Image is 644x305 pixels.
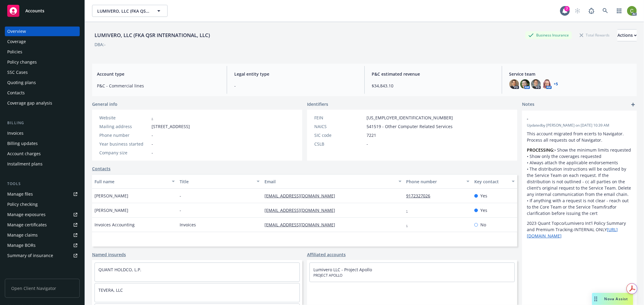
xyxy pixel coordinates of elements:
[406,193,435,199] a: 9172327026
[585,5,598,17] a: Report a Bug
[92,101,117,107] span: General info
[314,141,364,147] div: CSLB
[5,220,80,230] a: Manage certificates
[7,230,38,240] div: Manage claims
[509,79,519,89] img: photo
[5,88,80,98] a: Contacts
[630,101,637,108] a: add
[604,296,628,301] span: Nova Assist
[313,267,372,272] a: Lumivero LLC - Project Apollo
[97,83,219,89] span: P&C - Commercial lines
[617,30,637,41] div: Actions
[5,78,80,87] a: Quoting plans
[5,181,80,187] div: Tools
[5,27,80,36] a: Overview
[527,220,632,239] p: 2023 Quant Topco/Lumivero Int'l Policy Summary and Premium Tracking-INTERNAL ONLY
[7,68,28,77] div: SSC Cases
[5,189,80,199] a: Manage files
[5,120,80,126] div: Billing
[527,130,632,143] p: This account migrated from ecerts to Navigator. Process all requests out of Navigator.
[314,123,364,130] div: NAICS
[98,287,123,293] a: TEVERA, LLC
[314,115,364,121] div: FEIN
[307,101,328,107] span: Identifiers
[180,193,181,199] span: -
[5,200,80,209] a: Policy checking
[7,78,36,87] div: Quoting plans
[152,141,153,147] span: -
[367,132,376,138] span: 7221
[92,251,126,258] a: Named insureds
[520,79,530,89] img: photo
[7,37,26,46] div: Coverage
[5,159,80,169] a: Installment plans
[95,207,128,213] span: [PERSON_NAME]
[592,293,633,305] button: Nova Assist
[5,47,80,57] a: Policies
[7,220,47,230] div: Manage certificates
[617,29,637,41] button: Actions
[5,149,80,159] a: Account charges
[599,5,611,17] a: Search
[264,207,340,213] a: [EMAIL_ADDRESS][DOMAIN_NAME]
[406,178,463,185] div: Phone number
[5,241,80,250] a: Manage BORs
[7,27,26,36] div: Overview
[372,71,495,77] span: P&C estimated revenue
[5,2,80,19] a: Accounts
[234,71,357,77] span: Legal entity type
[264,178,395,185] div: Email
[509,71,632,77] span: Service team
[7,149,41,159] div: Account charges
[527,115,616,122] span: -
[264,222,340,228] a: [EMAIL_ADDRESS][DOMAIN_NAME]
[5,139,80,148] a: Billing updates
[5,37,80,46] a: Coverage
[92,165,111,172] a: Contacts
[5,98,80,108] a: Coverage gap analysis
[92,174,177,189] button: Full name
[522,101,534,108] span: Notes
[99,141,149,147] div: Year business started
[92,5,168,17] button: LUMIVERO, LLC (FKA QSR INTERNATIONAL, LLC)
[5,57,80,67] a: Policy changes
[577,31,613,39] div: Total Rewards
[5,251,80,260] a: Summary of insurance
[367,115,453,121] span: [US_EMPLOYER_IDENTIFICATION_NUMBER]
[480,207,487,213] span: Yes
[307,251,346,258] a: Affiliated accounts
[627,6,637,16] img: photo
[97,71,219,77] span: Account type
[234,83,357,89] span: -
[98,267,141,272] a: QUANT HOLDCO, L.P.
[7,57,37,67] div: Policy changes
[525,31,572,39] div: Business Insurance
[7,189,33,199] div: Manage files
[99,132,149,138] div: Phone number
[180,222,196,228] span: Invoices
[522,111,637,244] div: -Updatedby [PERSON_NAME] on [DATE] 10:39 AMThis account migrated from ecerts to Navigator. Proces...
[7,200,38,209] div: Policy checking
[152,115,153,121] a: -
[7,88,25,98] div: Contacts
[95,41,106,48] div: DBA: -
[7,251,53,260] div: Summary of insurance
[7,210,46,219] div: Manage exposures
[367,123,453,130] span: 541519 - Other Computer Related Services
[152,123,190,130] span: [STREET_ADDRESS]
[7,139,38,148] div: Billing updates
[5,210,80,219] a: Manage exposures
[564,6,570,11] div: 7
[7,241,36,250] div: Manage BORs
[7,159,43,169] div: Installment plans
[180,178,253,185] div: Title
[5,68,80,77] a: SSC Cases
[177,174,262,189] button: Title
[613,5,625,17] a: Switch app
[592,293,600,305] div: Drag to move
[313,273,511,278] span: PROJECT APOLLO
[99,149,149,156] div: Company size
[95,178,168,185] div: Full name
[314,132,364,138] div: SIC code
[367,141,368,147] span: -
